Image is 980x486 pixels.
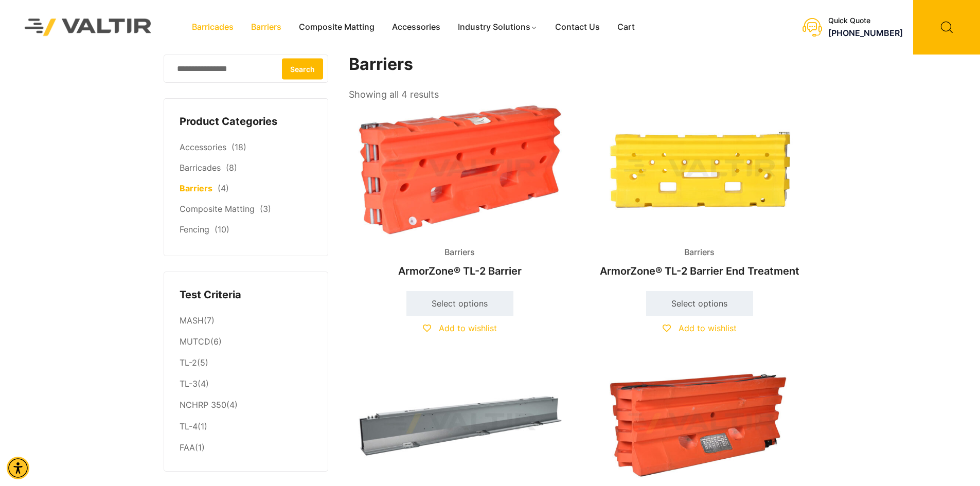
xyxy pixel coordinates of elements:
li: (4) [180,395,312,416]
span: (18) [231,142,246,152]
a: Accessories [180,142,226,152]
li: (1) [180,416,312,437]
h4: Product Categories [180,114,312,130]
a: BarriersArmorZone® TL-2 Barrier End Treatment [589,103,811,282]
div: Quick Quote [828,16,903,25]
h4: Test Criteria [180,287,312,303]
a: Composite Matting [180,204,255,214]
a: Add to wishlist [423,323,497,333]
a: FAA [180,442,195,453]
a: call (888) 496-3625 [828,28,903,38]
a: Cart [609,20,644,35]
h2: ArmorZone® TL-2 Barrier [349,260,571,282]
a: Composite Matting [290,20,383,35]
a: Barricades [183,20,242,35]
a: Add to wishlist [663,323,737,333]
span: (4) [218,183,229,193]
a: Contact Us [546,20,609,35]
a: Industry Solutions [449,20,546,35]
h2: ArmorZone® TL-2 Barrier End Treatment [589,260,811,282]
li: (6) [180,332,312,353]
span: Add to wishlist [679,323,737,333]
a: Fencing [180,224,209,235]
a: NCHRP 350 [180,400,226,410]
span: (10) [215,224,229,235]
a: BarriersArmorZone® TL-2 Barrier [349,103,571,282]
li: (1) [180,437,312,456]
li: (4) [180,374,312,395]
span: (3) [260,204,271,214]
a: Barriers [180,183,212,193]
img: Barriers [589,103,811,236]
li: (5) [180,353,312,374]
span: (8) [226,163,237,173]
h1: Barriers [349,55,812,75]
input: Search for: [164,55,328,83]
li: (7) [180,310,312,331]
span: Barriers [437,245,483,260]
button: Search [282,58,323,79]
a: MUTCD [180,336,210,347]
p: Showing all 4 results [349,86,439,103]
a: Select options for “ArmorZone® TL-2 Barrier” [406,291,513,316]
a: Barricades [180,163,221,173]
span: Add to wishlist [439,323,497,333]
a: MASH [180,315,204,326]
img: Valtir Rentals [11,5,165,49]
a: Select options for “ArmorZone® TL-2 Barrier End Treatment” [646,291,753,316]
img: An orange plastic barrier with a textured surface, designed for traffic control or safety purposes. [349,103,571,236]
a: Accessories [383,20,449,35]
a: TL-4 [180,421,198,431]
a: TL-2 [180,357,197,368]
div: Accessibility Menu [7,457,29,479]
a: TL-3 [180,379,198,389]
span: Barriers [676,245,722,260]
a: Barriers [242,20,290,35]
